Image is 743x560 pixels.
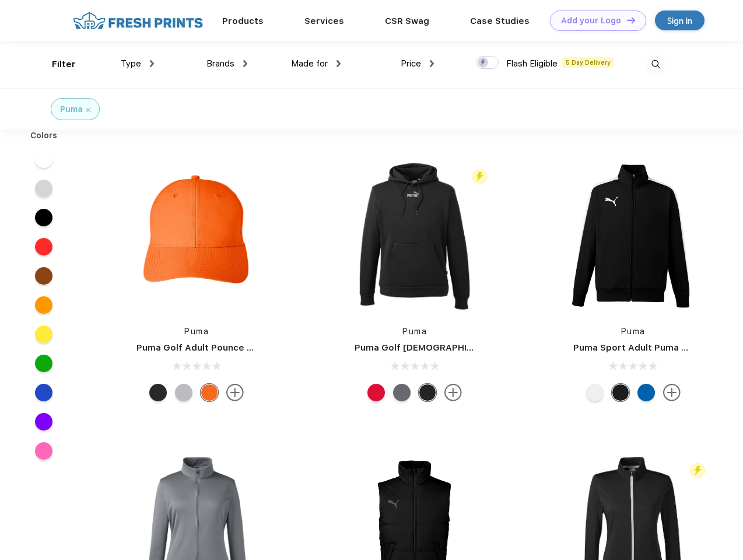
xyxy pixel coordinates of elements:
[444,384,462,401] img: more.svg
[472,169,488,184] img: flash_active_toggle.svg
[337,159,492,314] img: func=resize&h=266
[150,60,154,67] img: dropdown.png
[206,58,234,69] span: Brands
[419,384,436,401] div: Puma Black
[226,384,244,401] img: more.svg
[121,58,141,69] span: Type
[561,16,621,26] div: Add your Logo
[304,16,344,26] a: Services
[291,58,328,69] span: Made for
[690,463,706,478] img: flash_active_toggle.svg
[367,384,385,401] div: High Risk Red
[430,60,434,67] img: dropdown.png
[586,384,604,401] div: White and Quiet Shade
[243,60,247,67] img: dropdown.png
[136,342,315,353] a: Puma Golf Adult Pounce Adjustable Cap
[22,129,66,142] div: Colors
[663,384,681,401] img: more.svg
[184,327,209,336] a: Puma
[627,17,635,23] img: DT
[612,384,629,401] div: Puma Black
[637,384,655,401] div: Lapis Blue
[621,327,646,336] a: Puma
[119,159,274,314] img: func=resize&h=266
[52,58,76,71] div: Filter
[175,384,192,401] div: Quarry
[201,384,218,401] div: Vibrant Orange
[337,60,341,67] img: dropdown.png
[556,159,711,314] img: func=resize&h=266
[402,327,427,336] a: Puma
[393,384,411,401] div: Quiet Shade
[667,14,692,27] div: Sign in
[506,58,558,69] span: Flash Eligible
[149,384,167,401] div: Puma Black
[562,57,614,68] span: 5 Day Delivery
[355,342,571,353] a: Puma Golf [DEMOGRAPHIC_DATA]' Icon Golf Polo
[401,58,421,69] span: Price
[385,16,429,26] a: CSR Swag
[69,10,206,31] img: fo%20logo%202.webp
[60,103,83,116] div: Puma
[86,108,90,112] img: filter_cancel.svg
[222,16,264,26] a: Products
[655,10,705,30] a: Sign in
[646,55,665,74] img: desktop_search.svg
